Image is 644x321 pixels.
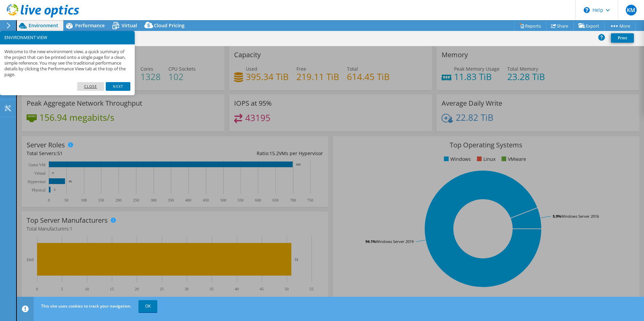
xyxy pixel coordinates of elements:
[29,22,58,29] span: Environment
[75,22,105,29] span: Performance
[122,22,137,29] span: Virtual
[611,33,634,43] a: Print
[573,21,605,31] a: Export
[77,82,104,91] a: Close
[514,21,546,31] a: Reports
[604,21,636,31] a: More
[546,21,574,31] a: Share
[41,303,131,309] span: This site uses cookies to track your navigation.
[138,300,157,312] a: OK
[154,22,185,29] span: Cloud Pricing
[4,49,130,78] p: Welcome to the new environment view, a quick summary of the project that can be printed onto a si...
[4,35,130,40] h3: ENVIRONMENT VIEW
[584,7,590,13] svg: \n
[106,82,130,91] a: Next
[626,5,637,15] span: KM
